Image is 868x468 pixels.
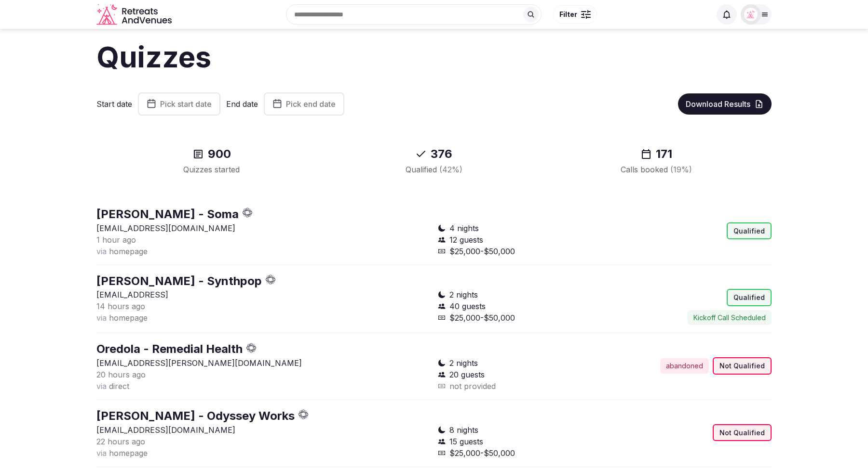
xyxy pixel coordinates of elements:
[96,4,174,26] a: Visit the homepage
[96,37,772,77] h1: Quizzes
[334,164,533,175] div: Qualified
[438,246,601,257] div: $25,000-$50,000
[438,312,601,324] div: $25,000-$50,000
[96,273,262,289] button: [PERSON_NAME] - Synthpop
[96,341,243,357] button: Oredola - Remedial Health
[96,235,136,245] span: 1 hour ago
[727,222,772,240] div: Qualified
[109,381,129,391] span: direct
[112,146,311,162] div: 900
[96,342,243,356] a: Oredola - Remedial Health
[334,146,533,162] div: 376
[449,234,483,246] span: 12 guests
[727,289,772,306] div: Qualified
[160,99,212,109] span: Pick start date
[96,289,430,300] p: [EMAIL_ADDRESS]
[439,165,462,174] span: ( 42 %)
[96,409,295,423] a: [PERSON_NAME] - Odyssey Works
[438,380,601,392] div: not provided
[670,165,692,174] span: ( 19 %)
[688,310,772,325] button: Kickoff Call Scheduled
[96,234,136,246] button: 1 hour ago
[96,99,132,109] label: Start date
[96,206,239,222] button: [PERSON_NAME] - Soma
[96,207,239,221] a: [PERSON_NAME] - Soma
[744,8,758,21] img: Matt Grant Oakes
[96,408,295,424] button: [PERSON_NAME] - Odyssey Works
[96,436,145,447] button: 22 hours ago
[138,92,220,116] button: Pick start date
[109,247,148,256] span: homepage
[660,358,709,374] div: abandoned
[109,313,148,323] span: homepage
[449,424,478,436] span: 8 nights
[96,381,107,391] span: via
[286,99,336,109] span: Pick end date
[449,357,478,369] span: 2 nights
[96,437,145,446] span: 22 hours ago
[96,357,430,369] p: [EMAIL_ADDRESS][PERSON_NAME][DOMAIN_NAME]
[264,92,344,116] button: Pick end date
[96,300,145,312] button: 14 hours ago
[449,289,478,300] span: 2 nights
[449,369,485,380] span: 20 guests
[449,300,486,312] span: 40 guests
[96,274,262,288] a: [PERSON_NAME] - Synthpop
[713,424,772,442] div: Not Qualified
[96,222,430,234] p: [EMAIL_ADDRESS][DOMAIN_NAME]
[96,301,145,311] span: 14 hours ago
[557,146,756,162] div: 171
[559,10,577,19] span: Filter
[226,99,258,109] label: End date
[96,448,107,458] span: via
[678,93,772,115] button: Download Results
[553,5,597,24] button: Filter
[112,164,311,175] div: Quizzes started
[109,448,148,458] span: homepage
[96,247,107,256] span: via
[557,164,756,175] div: Calls booked
[686,99,750,109] span: Download Results
[713,357,772,375] div: Not Qualified
[438,447,601,459] div: $25,000-$50,000
[96,369,146,380] button: 20 hours ago
[449,436,483,447] span: 15 guests
[96,424,430,436] p: [EMAIL_ADDRESS][DOMAIN_NAME]
[96,4,174,26] svg: Retreats and Venues company logo
[96,313,107,323] span: via
[449,222,479,234] span: 4 nights
[96,370,146,379] span: 20 hours ago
